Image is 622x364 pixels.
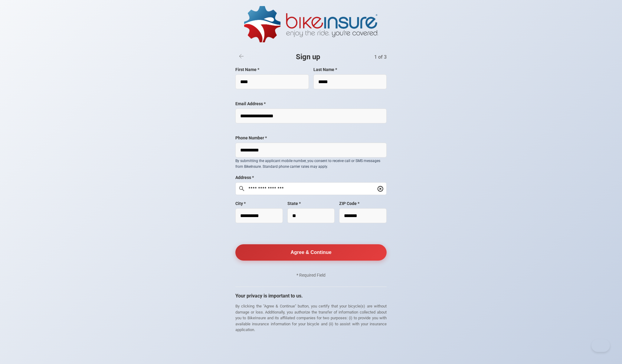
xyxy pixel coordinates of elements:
[244,6,378,42] img: BikeInsure Logo
[235,201,283,206] label: City *
[339,201,387,206] label: ZIP Code *
[374,54,387,60] span: 1 of 3
[235,101,387,106] label: Email Address *
[235,303,387,333] p: By clicking the "Agree & Continue" button, you certify that your bicycle(s) are without damage or...
[296,53,320,61] h1: Sign up
[235,159,380,169] span: By submitting the applicant mobile number, you consent to receive call or SMS messages from BikeI...
[235,135,387,140] label: Phone Number *
[235,293,387,299] h3: Your privacy is important to us.
[235,67,309,72] label: First Name *
[235,175,387,180] label: Address *
[591,339,610,352] iframe: Toggle Customer Support
[296,273,326,278] span: * Required Field
[313,67,387,72] label: Last Name *
[235,244,387,261] button: Agree & Continue
[287,201,335,206] label: State *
